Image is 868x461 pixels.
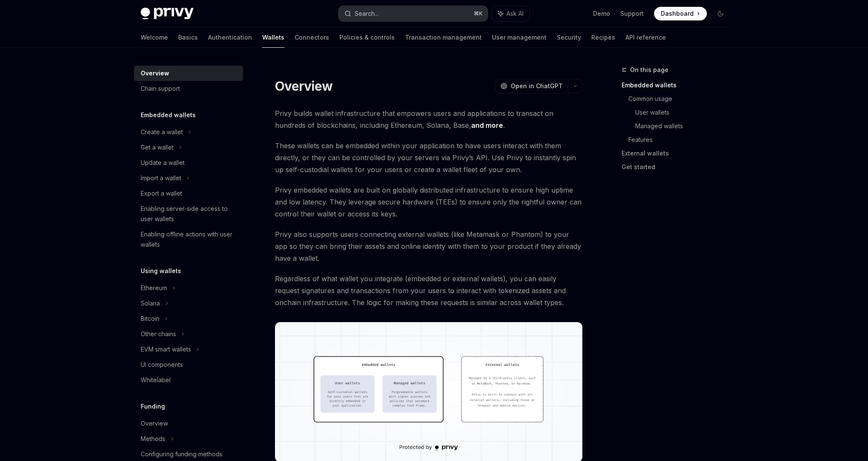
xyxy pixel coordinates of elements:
h1: Overview [275,78,333,94]
span: Open in ChatGPT [511,82,563,90]
div: Search... [355,9,379,19]
a: Enabling server-side access to user wallets [134,201,243,227]
div: Ethereum [141,283,167,293]
a: Chain support [134,81,243,96]
a: Wallets [262,27,284,48]
a: Enabling offline actions with user wallets [134,227,243,252]
a: UI components [134,357,243,372]
a: Embedded wallets [622,78,734,92]
div: Import a wallet [141,173,181,183]
a: Authentication [208,27,252,48]
div: Get a wallet [141,142,174,153]
a: Dashboard [654,7,707,20]
span: Ask AI [506,9,524,18]
a: API reference [625,27,666,48]
div: Overview [141,418,168,429]
div: Update a wallet [141,158,185,168]
a: Overview [134,66,243,81]
span: Regardless of what wallet you integrate (embedded or external wallets), you can easily request si... [275,273,582,308]
a: Policies & controls [339,27,395,48]
span: Privy also supports users connecting external wallets (like Metamask or Phantom) to your app so t... [275,228,582,264]
div: Create a wallet [141,127,183,137]
a: External wallets [622,147,734,160]
a: Demo [593,9,610,18]
div: UI components [141,360,183,370]
div: Overview [141,68,169,78]
span: ⌘ K [474,10,483,17]
div: Chain support [141,84,180,94]
div: Methods [141,434,165,444]
div: Whitelabel [141,375,171,385]
a: Security [557,27,581,48]
h5: Using wallets [141,266,181,276]
div: EVM smart wallets [141,344,191,354]
button: Ask AI [492,6,529,21]
button: Search...⌘K [339,6,488,21]
img: dark logo [141,8,194,20]
a: Managed wallets [635,119,734,133]
button: Toggle dark mode [714,7,727,20]
a: Welcome [141,27,168,48]
span: Privy builds wallet infrastructure that empowers users and applications to transact on hundreds o... [275,107,582,131]
a: Common usage [628,92,734,106]
a: Update a wallet [134,155,243,170]
h5: Embedded wallets [141,110,196,120]
div: Export a wallet [141,188,182,199]
span: Privy embedded wallets are built on globally distributed infrastructure to ensure high uptime and... [275,184,582,220]
span: On this page [630,65,668,75]
div: Other chains [141,329,176,339]
div: Bitcoin [141,314,159,324]
a: Transaction management [405,27,482,48]
span: These wallets can be embedded within your application to have users interact with them directly, ... [275,140,582,176]
a: Features [628,133,734,147]
a: Get started [622,160,734,174]
div: Configuring funding methods [141,449,223,459]
a: Connectors [295,27,329,48]
a: User management [492,27,547,48]
a: Support [620,9,644,18]
a: Basics [178,27,198,48]
span: Dashboard [661,9,694,18]
a: Export a wallet [134,186,243,201]
button: Open in ChatGPT [495,79,568,93]
div: Enabling server-side access to user wallets [141,204,238,224]
div: Enabling offline actions with user wallets [141,229,238,250]
div: Solana [141,298,160,308]
h5: Funding [141,401,165,412]
a: Overview [134,416,243,431]
a: Whitelabel [134,372,243,388]
a: User wallets [635,106,734,119]
a: Recipes [591,27,615,48]
a: and more [471,121,503,130]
